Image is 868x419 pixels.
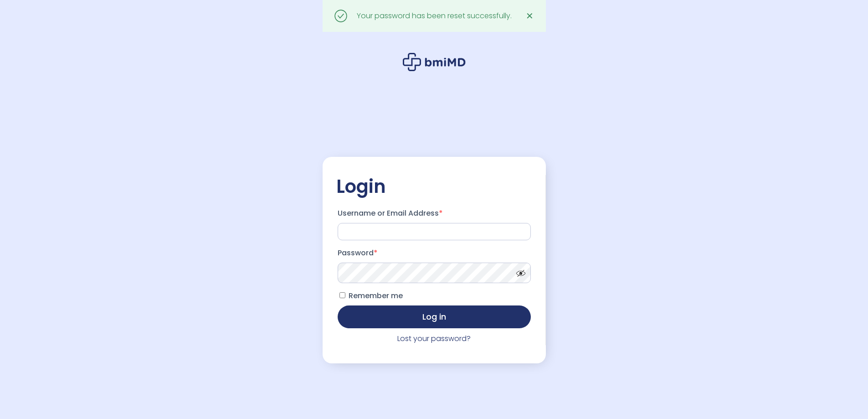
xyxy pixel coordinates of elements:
input: Remember me [339,292,345,298]
h2: Login [336,175,532,198]
label: Password [338,246,531,260]
a: Lost your password? [397,333,471,344]
span: Remember me [349,290,403,301]
div: Your password has been reset successfully. [357,10,512,22]
button: Log in [338,305,531,328]
label: Username or Email Address [338,206,531,221]
span: ✕ [526,10,534,22]
a: ✕ [521,7,539,25]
